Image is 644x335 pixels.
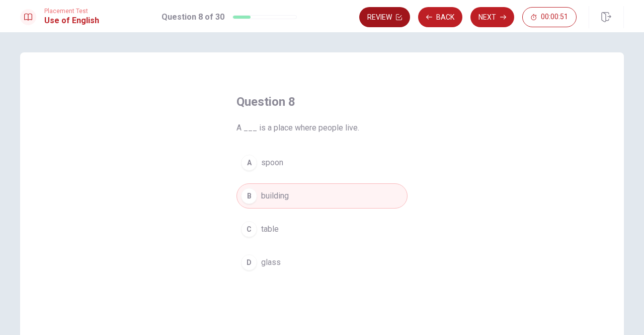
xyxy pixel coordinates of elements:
[236,122,408,134] span: A ___ is a place where people live.
[236,94,408,110] h4: Question 8
[359,7,410,27] button: Review
[241,188,257,204] div: B
[236,150,408,175] button: Aspoon
[470,7,514,27] button: Next
[522,7,577,27] button: 00:00:51
[261,256,281,269] span: glass
[236,217,408,242] button: Ctable
[241,155,257,171] div: A
[261,190,289,202] span: building
[44,8,99,15] span: Placement Test
[241,221,257,237] div: C
[541,13,568,21] span: 00:00:51
[162,11,224,23] h1: Question 8 of 30
[261,223,279,235] span: table
[241,254,257,271] div: D
[236,183,408,209] button: Bbuilding
[236,250,408,275] button: Dglass
[44,15,99,27] h1: Use of English
[418,7,462,27] button: Back
[261,157,283,169] span: spoon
